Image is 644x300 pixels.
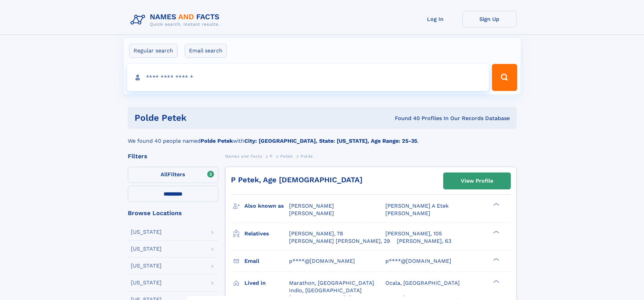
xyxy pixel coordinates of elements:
[289,287,362,294] span: Indio, [GEOGRAPHIC_DATA]
[131,263,162,269] div: [US_STATE]
[461,173,493,189] div: View Profile
[385,230,442,237] a: [PERSON_NAME], 105
[289,280,374,286] span: Marathon, [GEOGRAPHIC_DATA]
[462,11,517,27] a: Sign Up
[128,153,218,159] div: Filters
[135,114,291,122] h1: polde petek
[492,257,500,261] div: ❯
[492,64,517,91] button: Search Button
[131,280,162,285] div: [US_STATE]
[129,44,177,58] label: Regular search
[444,173,510,189] a: View Profile
[280,152,293,160] a: Petek
[200,138,233,144] b: Polde Petek
[492,279,500,283] div: ❯
[231,176,362,184] a: P Petek, Age [DEMOGRAPHIC_DATA]
[127,64,489,91] input: search input
[128,129,517,145] div: We found 40 people named with .
[291,115,510,122] div: Found 40 Profiles In Our Records Database
[492,230,500,234] div: ❯
[161,171,168,178] span: All
[289,210,334,216] span: [PERSON_NAME]
[128,210,218,216] div: Browse Locations
[131,246,162,252] div: [US_STATE]
[492,202,500,207] div: ❯
[270,152,273,160] a: P
[225,152,262,160] a: Names and Facts
[244,138,417,144] b: City: [GEOGRAPHIC_DATA], State: [US_STATE], Age Range: 25-35
[244,228,289,239] h3: Relatives
[397,237,451,245] a: [PERSON_NAME], 63
[185,44,227,58] label: Email search
[244,277,289,289] h3: Lived in
[289,203,334,209] span: [PERSON_NAME]
[131,229,162,235] div: [US_STATE]
[244,200,289,212] h3: Also known as
[301,154,313,159] span: Polde
[280,154,293,159] span: Petek
[385,203,449,209] span: [PERSON_NAME] A Etek
[408,11,462,27] a: Log In
[385,210,430,216] span: [PERSON_NAME]
[244,255,289,267] h3: Email
[289,237,390,245] a: [PERSON_NAME] [PERSON_NAME], 29
[289,230,343,237] a: [PERSON_NAME], 78
[270,154,273,159] span: P
[385,280,460,286] span: Ocala, [GEOGRAPHIC_DATA]
[128,167,218,183] label: Filters
[128,11,225,29] img: Logo Names and Facts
